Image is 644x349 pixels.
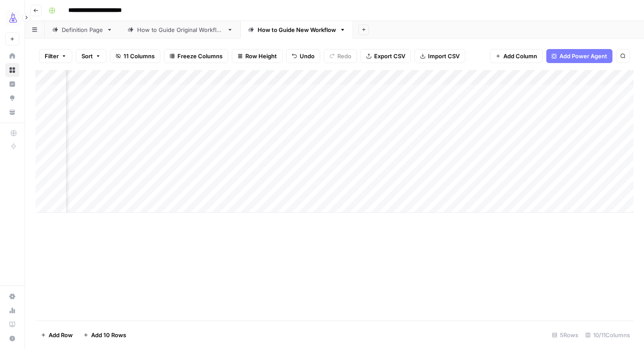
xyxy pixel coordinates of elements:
[5,91,19,105] a: Opportunities
[361,49,411,63] button: Export CSV
[45,52,59,60] span: Filter
[5,303,19,317] a: Usage
[546,49,612,63] button: Add Power Agent
[559,52,607,60] span: Add Power Agent
[177,52,223,60] span: Freeze Columns
[241,21,353,39] a: How to Guide New Workflow
[414,49,465,63] button: Import CSV
[81,52,93,60] span: Sort
[582,328,633,342] div: 10/11 Columns
[5,105,19,119] a: Your Data
[5,317,19,331] a: Learning Hub
[5,289,19,303] a: Settings
[39,49,72,63] button: Filter
[76,49,106,63] button: Sort
[124,52,155,60] span: 11 Columns
[258,25,336,34] div: How to Guide New Workflow
[62,25,103,34] div: Definition Page
[5,63,19,77] a: Browse
[337,52,351,60] span: Redo
[286,49,320,63] button: Undo
[120,21,241,39] a: How to Guide Original Workflow
[45,21,120,39] a: Definition Page
[503,52,537,60] span: Add Column
[164,49,228,63] button: Freeze Columns
[490,49,543,63] button: Add Column
[5,331,19,345] button: Help + Support
[91,331,126,339] span: Add 10 Rows
[374,52,405,60] span: Export CSV
[35,328,78,342] button: Add Row
[300,52,315,60] span: Undo
[49,331,73,339] span: Add Row
[137,25,223,34] div: How to Guide Original Workflow
[324,49,357,63] button: Redo
[5,77,19,91] a: Insights
[5,10,21,26] img: AirOps Growth Logo
[428,52,460,60] span: Import CSV
[5,7,19,29] button: Workspace: AirOps Growth
[245,52,277,60] span: Row Height
[110,49,160,63] button: 11 Columns
[232,49,283,63] button: Row Height
[78,328,131,342] button: Add 10 Rows
[548,328,582,342] div: 5 Rows
[5,49,19,63] a: Home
